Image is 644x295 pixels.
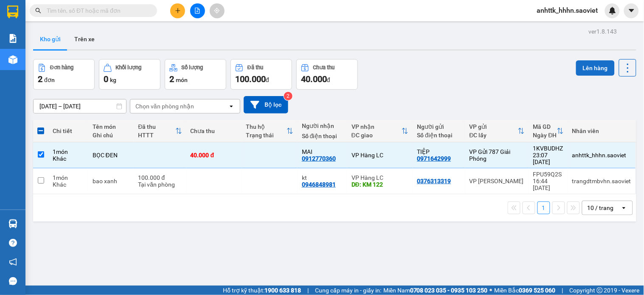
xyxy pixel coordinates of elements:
[244,96,288,113] button: Bộ lọc
[302,148,343,155] div: MAI
[8,219,17,228] img: warehouse-icon
[301,74,327,84] span: 40.000
[572,128,631,134] div: Nhân viên
[352,132,402,139] div: ĐC giao
[38,74,42,84] span: 2
[194,8,200,14] span: file-add
[182,65,203,71] div: Số lượng
[302,174,343,181] div: kt
[465,120,529,142] th: Toggle SortBy
[624,3,639,18] button: caret-down
[138,174,182,181] div: 100.000 đ
[8,55,17,64] img: warehouse-icon
[533,171,564,178] div: FPU59Q2S
[138,132,175,139] div: HTTT
[190,3,205,18] button: file-add
[135,102,194,111] div: Chọn văn phòng nhận
[352,123,402,130] div: VP nhận
[490,289,492,292] span: ⚪️
[53,155,84,162] div: Khác
[417,132,461,139] div: Số điện thoại
[562,286,563,295] span: |
[110,77,116,83] span: kg
[50,65,73,71] div: Đơn hàng
[529,120,568,142] th: Toggle SortBy
[533,132,557,139] div: Ngày ĐH
[214,8,220,14] span: aim
[116,65,142,71] div: Khối lượng
[352,181,409,188] div: DĐ: KM 122
[628,7,636,14] span: caret-down
[537,201,550,214] button: 1
[302,122,343,129] div: Người nhận
[470,148,525,162] div: VP Gửi 787 Giải Phóng
[191,128,238,134] div: Chưa thu
[417,155,451,162] div: 0971642999
[8,34,17,43] img: solution-icon
[228,103,235,110] svg: open
[246,132,287,139] div: Trạng thái
[307,286,309,295] span: |
[284,92,292,100] sup: 2
[67,29,101,49] button: Trên xe
[93,132,130,139] div: Ghi chú
[44,77,55,83] span: đơn
[9,239,17,247] span: question-circle
[33,59,95,90] button: Đơn hàng2đơn
[7,6,18,18] img: logo-vxr
[302,133,343,139] div: Số điện thoại
[176,77,188,83] span: món
[589,27,617,36] div: ver 1.8.143
[247,65,263,71] div: Đã thu
[470,123,518,130] div: VP gửi
[264,287,301,294] strong: 1900 633 818
[533,178,564,191] div: 16:44 [DATE]
[347,120,413,142] th: Toggle SortBy
[138,181,182,188] div: Tại văn phòng
[470,132,518,139] div: ĐC lấy
[235,74,266,84] span: 100.000
[175,8,181,14] span: plus
[530,5,605,16] span: anhttk_hhhn.saoviet
[410,287,488,294] strong: 0708 023 035 - 0935 103 250
[470,178,525,184] div: VP [PERSON_NAME]
[242,120,298,142] th: Toggle SortBy
[313,65,335,71] div: Chưa thu
[352,152,409,159] div: VP Hàng LC
[35,8,41,14] span: search
[34,99,126,113] input: Select a date range.
[93,123,130,130] div: Tên món
[93,152,130,159] div: BỌC ĐEN
[495,286,556,295] span: Miền Bắc
[47,6,147,15] input: Tìm tên, số ĐT hoặc mã đơn
[170,3,185,18] button: plus
[417,123,461,130] div: Người gửi
[134,120,186,142] th: Toggle SortBy
[104,74,108,84] span: 0
[315,286,381,295] span: Cung cấp máy in - giấy in:
[165,59,226,90] button: Số lượng2món
[53,181,84,188] div: Khác
[588,204,614,212] div: 10 / trang
[519,287,556,294] strong: 0369 525 060
[302,181,336,188] div: 0946848981
[169,74,174,84] span: 2
[621,204,627,211] svg: open
[533,123,557,130] div: Mã GD
[53,174,84,181] div: 1 món
[53,128,84,134] div: Chi tiết
[93,178,130,184] div: bao xanh
[223,286,301,295] span: Hỗ trợ kỹ thuật:
[138,123,175,130] div: Đã thu
[572,178,631,184] div: trangdtmbvhn.saoviet
[246,123,287,130] div: Thu hộ
[576,60,615,76] button: Lên hàng
[296,59,358,90] button: Chưa thu40.000đ
[231,59,292,90] button: Đã thu100.000đ
[302,155,336,162] div: 0912770360
[210,3,225,18] button: aim
[533,145,564,152] div: 1KVBUDHZ
[9,258,17,266] span: notification
[383,286,488,295] span: Miền Nam
[266,77,269,83] span: đ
